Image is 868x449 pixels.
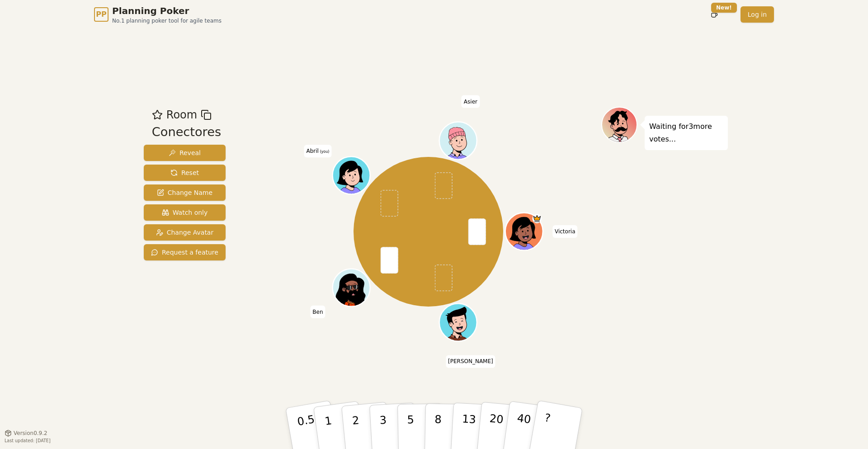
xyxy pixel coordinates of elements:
[5,438,51,443] span: Last updated: [DATE]
[96,9,106,20] span: PP
[151,248,218,257] span: Request a feature
[156,228,214,237] span: Change Avatar
[144,184,226,201] button: Change Name
[94,5,222,24] a: PPPlanning PokerNo.1 planning poker tool for agile teams
[169,148,201,157] span: Reveal
[112,5,222,17] span: Planning Poker
[152,123,221,142] div: Conectores
[319,150,330,154] span: (you)
[334,158,369,193] button: Click to change your avatar
[144,165,226,181] button: Reset
[552,225,578,238] span: Click to change your name
[711,3,737,13] div: New!
[144,145,226,161] button: Reveal
[649,120,723,146] p: Waiting for 3 more votes...
[446,355,495,368] span: Click to change your name
[144,244,226,260] button: Request a feature
[144,224,226,241] button: Change Avatar
[5,430,47,437] button: Version0.9.2
[157,188,212,197] span: Change Name
[144,204,226,221] button: Watch only
[170,168,199,177] span: Reset
[112,17,222,24] span: No.1 planning poker tool for agile teams
[310,306,325,318] span: Click to change your name
[166,107,197,123] span: Room
[532,214,542,223] span: Victoria is the host
[462,95,480,108] span: Click to change your name
[162,208,208,217] span: Watch only
[741,6,774,23] a: Log in
[304,145,332,158] span: Click to change your name
[706,6,722,23] button: New!
[14,430,47,437] span: Version 0.9.2
[152,107,163,123] button: Add as favourite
